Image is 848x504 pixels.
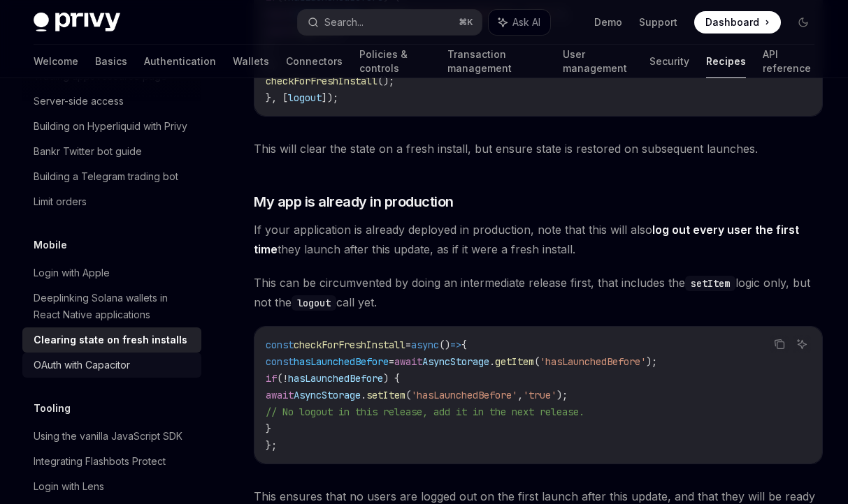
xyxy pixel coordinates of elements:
a: Server-side access [22,89,201,114]
span: , [517,389,523,401]
span: Dashboard [705,15,759,29]
div: OAuth with Capacitor [34,357,130,373]
a: Support [639,15,677,29]
span: ( [534,355,540,368]
span: This will clear the state on a fresh install, but ensure state is restored on subsequent launches. [254,139,823,158]
span: ); [646,355,657,368]
span: My app is already in production [254,192,454,212]
span: = [389,355,394,368]
div: Building on Hyperliquid with Privy [34,118,187,135]
a: Bankr Twitter bot guide [22,139,201,164]
button: Copy the contents from the code block [770,335,789,353]
span: checkForFreshInstall [294,339,405,351]
span: hasLaunchedBefore [288,372,383,385]
button: Ask AI [489,10,550,35]
span: const [266,355,294,368]
span: This can be circumvented by doing an intermediate release first, that includes the logic only, bu... [254,273,823,312]
span: // No logout in this release, add it in the next release. [266,406,584,418]
span: Ask AI [512,15,540,29]
a: Login with Lens [22,474,201,499]
button: Ask AI [793,335,811,353]
span: . [361,389,366,401]
code: setItem [685,276,735,291]
div: Clearing state on fresh installs [34,332,187,348]
span: () [439,339,450,351]
img: dark logo [34,13,120,32]
a: Deeplinking Solana wallets in React Native applications [22,286,201,327]
a: Basics [95,45,127,78]
span: ) { [383,372,400,385]
a: Security [649,45,689,78]
a: Welcome [34,45,78,78]
span: 'true' [523,389,556,401]
span: ( [405,389,411,401]
a: Demo [594,15,622,29]
h5: Tooling [34,400,71,417]
div: Search... [324,14,364,31]
span: setItem [366,389,405,401]
a: Dashboard [694,11,781,34]
span: 'hasLaunchedBefore' [540,355,646,368]
span: const [266,339,294,351]
span: = [405,339,411,351]
div: Login with Apple [34,265,110,281]
span: 'hasLaunchedBefore' [411,389,517,401]
span: getItem [495,355,534,368]
a: Clearing state on fresh installs [22,327,201,353]
span: } [266,422,271,435]
code: logout [292,295,336,311]
span: (); [378,75,394,87]
span: AsyncStorage [422,355,489,368]
span: ( [277,372,282,385]
a: User management [563,45,633,78]
a: Wallets [233,45,269,78]
span: checkForFreshInstall [266,75,378,87]
a: Transaction management [447,45,546,78]
span: . [489,355,495,368]
span: ! [282,372,288,385]
div: Bankr Twitter bot guide [34,143,142,160]
span: if [266,372,277,385]
div: Deeplinking Solana wallets in React Native applications [34,290,193,323]
span: ); [556,389,568,401]
button: Search...⌘K [298,10,482,35]
span: }, [ [266,91,288,104]
a: Connectors [286,45,343,78]
h5: Mobile [34,237,67,253]
a: Using the vanilla JavaScript SDK [22,424,201,449]
span: await [394,355,422,368]
span: ⌘ K [459,17,473,28]
a: Limit orders [22,189,201,214]
span: => [450,339,461,351]
a: Integrating Flashbots Protect [22,449,201,474]
div: Building a Telegram trading bot [34,168,178,185]
span: async [411,339,439,351]
div: Limit orders [34,193,87,210]
div: Integrating Flashbots Protect [34,453,166,470]
a: Building on Hyperliquid with Privy [22,114,201,139]
div: Server-side access [34,93,124,110]
span: AsyncStorage [294,389,361,401]
span: hasLaunchedBefore [294,355,389,368]
a: Policies & controls [359,45,431,78]
a: Authentication [144,45,216,78]
span: If your application is already deployed in production, note that this will also they launch after... [254,220,823,259]
a: Recipes [706,45,746,78]
div: Using the vanilla JavaScript SDK [34,428,182,445]
span: }; [266,439,277,452]
a: Building a Telegram trading bot [22,164,201,189]
button: Toggle dark mode [792,11,814,34]
span: logout [288,91,322,104]
span: { [461,339,467,351]
span: await [266,389,294,401]
a: Login with Apple [22,260,201,286]
div: Login with Lens [34,478,104,495]
span: ]); [322,91,338,104]
a: API reference [763,45,814,78]
a: OAuth with Capacitor [22,353,201,378]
